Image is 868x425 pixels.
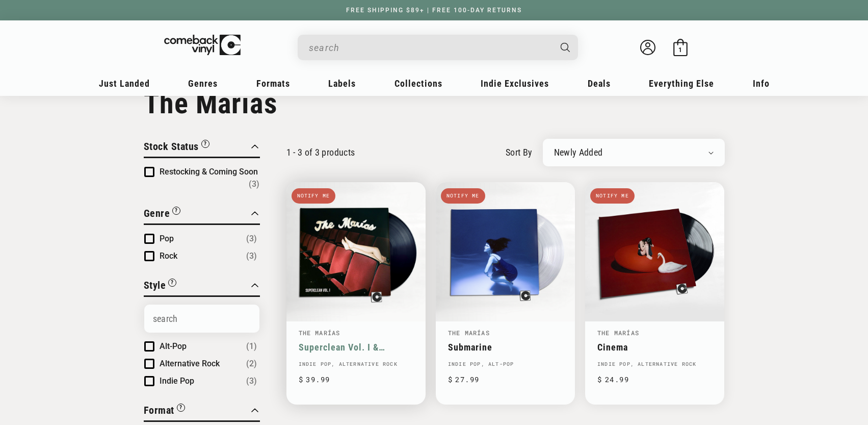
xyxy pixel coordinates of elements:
span: Indie Exclusives [481,78,549,89]
span: 1 [678,46,682,54]
a: Superclean Vol. I & Superclean Vol. II [299,342,413,353]
button: Filter by Style [144,278,177,295]
span: Rock [160,251,177,261]
span: Alt-Pop [160,341,187,351]
span: Style [144,279,166,291]
a: Submarine [448,342,563,353]
span: Indie Pop [160,376,194,386]
h1: The Marías [144,87,725,120]
span: Number of products: (2) [246,358,257,370]
span: Labels [328,78,356,89]
a: Cinema [597,342,712,353]
a: FREE SHIPPING $89+ | FREE 100-DAY RETURNS [336,7,532,14]
button: Search [551,35,579,60]
div: Search [298,35,578,60]
span: Pop [160,234,174,243]
span: Restocking & Coming Soon [160,167,258,177]
span: Stock Status [144,140,199,153]
button: Filter by Stock Status [144,139,209,157]
span: Formats [256,78,290,89]
span: Collections [394,78,442,89]
span: Number of products: (3) [246,250,257,262]
button: Filter by Genre [144,206,181,223]
span: Everything Else [649,78,714,89]
label: sort by [506,145,533,159]
span: Number of products: (1) [246,340,257,353]
span: Number of products: (3) [246,233,257,245]
span: Format [144,404,174,416]
a: The Marías [299,329,340,337]
button: Filter by Format [144,403,185,420]
input: When autocomplete results are available use up and down arrows to review and enter to select [309,37,550,58]
span: Number of products: (3) [249,178,259,190]
span: Genre [144,207,170,219]
span: Genres [188,78,218,89]
span: Just Landed [99,78,150,89]
a: The Marías [597,329,639,337]
span: Info [753,78,770,89]
span: Deals [588,78,611,89]
p: 1 - 3 of 3 products [286,147,355,158]
input: Search Options [144,305,259,333]
a: The Marías [448,329,490,337]
span: Number of products: (3) [246,375,257,387]
span: Alternative Rock [160,359,220,368]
